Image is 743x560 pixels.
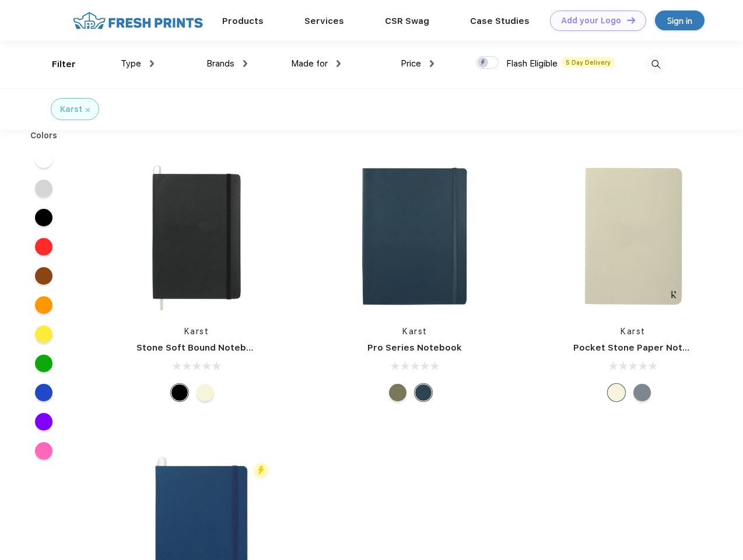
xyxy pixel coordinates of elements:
[184,327,209,336] a: Karst
[633,384,651,401] div: Gray
[86,108,90,112] img: filter_cancel.svg
[562,57,614,68] span: 5 Day Delivery
[337,60,341,67] img: dropdown.png
[253,463,269,478] img: flash_active_toggle.svg
[222,16,264,26] a: Products
[556,159,711,314] img: func=resize&h=266
[402,327,427,336] a: Karst
[197,384,214,401] div: Beige
[367,342,462,353] a: Pro Series Notebook
[69,10,206,31] img: fo%20logo%202.webp
[621,327,646,336] a: Karst
[171,384,188,401] div: Black
[304,16,344,26] a: Services
[150,60,154,67] img: dropdown.png
[22,129,66,142] div: Colors
[136,342,263,353] a: Stone Soft Bound Notebook
[337,159,492,314] img: func=resize&h=266
[415,384,432,401] div: Navy
[667,14,692,27] div: Sign in
[627,17,635,23] img: DT
[243,60,247,67] img: dropdown.png
[119,159,274,314] img: func=resize&h=266
[60,103,82,116] div: Karst
[52,58,76,71] div: Filter
[561,16,621,26] div: Add your Logo
[291,58,328,69] span: Made for
[385,16,429,26] a: CSR Swag
[655,10,705,30] a: Sign in
[646,55,665,74] img: desktop_search.svg
[608,384,625,401] div: Beige
[389,384,406,401] div: Olive
[506,58,558,69] span: Flash Eligible
[430,60,434,67] img: dropdown.png
[121,58,141,69] span: Type
[573,342,711,353] a: Pocket Stone Paper Notebook
[401,58,421,69] span: Price
[206,58,234,69] span: Brands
